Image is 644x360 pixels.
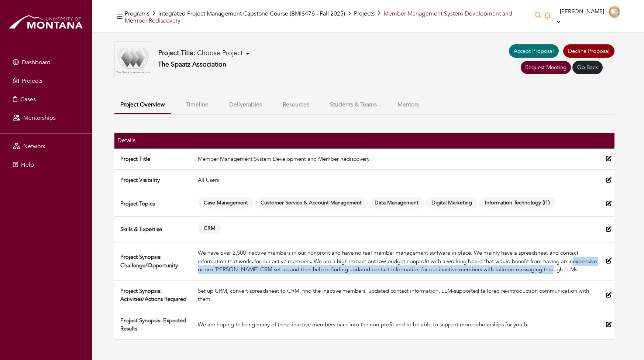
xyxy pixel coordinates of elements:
[2,92,90,107] a: Cases
[479,197,555,209] span: Information Technology (IT)
[2,139,90,154] a: Network
[277,97,315,113] button: Resources
[114,310,195,339] td: Project Synopsis: Expected Results
[114,41,152,79] img: TSA%20Logo%20with%20Subtitle%20-%20PNG.png
[609,6,620,18] img: Educator-Icon-31d5a1e457ca3f5474c6b92ab10a5d5101c9f8fbafba7b88091835f1a8db102f.png
[22,58,51,67] span: Dashboard
[23,142,45,150] span: Network
[125,10,149,18] a: Programs
[23,114,56,122] span: Mentorships
[114,148,195,170] td: Project Title
[255,197,368,209] span: Customer Service & Account Management
[197,48,243,58] span: Choose Project
[392,97,425,113] button: Mentors
[198,249,600,274] div: We have over 2,500 inactive members in our nonprofit and have no real member management software ...
[158,60,226,69] a: The Spaatz Association
[114,191,195,217] td: Project Topics
[324,97,383,113] button: Students & Teams
[2,55,90,70] a: Dashboard
[198,223,221,234] span: CRM
[557,8,620,26] a: [PERSON_NAME]
[114,97,171,114] button: Project Overview
[158,48,195,58] b: Project Title:
[198,320,600,329] div: We are hoping to bring many of these inactive members back into the non-profit and to be able to ...
[156,49,252,58] button: Project Title: Choose Project
[195,148,603,170] td: Member Management System Development and Member Rediscovery
[2,157,90,172] a: Help
[572,61,603,74] a: Go Back
[7,13,85,33] img: montana_logo.png
[158,10,345,18] a: Integrated Project Management Capstone Course (BMIS476 - Fall 2025)
[195,170,603,191] td: All Users
[509,44,559,58] a: Accept Proposal
[560,8,604,15] span: [PERSON_NAME]
[369,197,424,209] span: Data Management
[180,97,214,113] button: Timeline
[2,74,90,88] a: Projects
[426,197,478,209] span: Digital Marketing
[563,44,614,58] a: Decline Proposal
[198,197,254,209] span: Case Management
[114,280,195,310] td: Project Synopsis: Activities/Actions Required
[21,161,34,169] span: Help
[223,97,268,113] button: Deliverables
[125,10,512,25] span: Member Management System Development and Member Rediscovery
[114,242,195,281] td: Project Synopsis: Challenge/Opportunity
[114,170,195,191] td: Project Visibility
[198,287,600,303] div: Set up CRM, convert spreadsheet to CRM, find the inactive members' updated contact information, L...
[2,111,90,125] a: Mentorships
[114,133,195,148] th: Details
[20,95,36,103] span: Cases
[114,217,195,242] td: Skills & Expertise
[22,77,42,85] span: Projects
[521,61,571,74] a: Request Meeting
[354,10,375,18] a: Projects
